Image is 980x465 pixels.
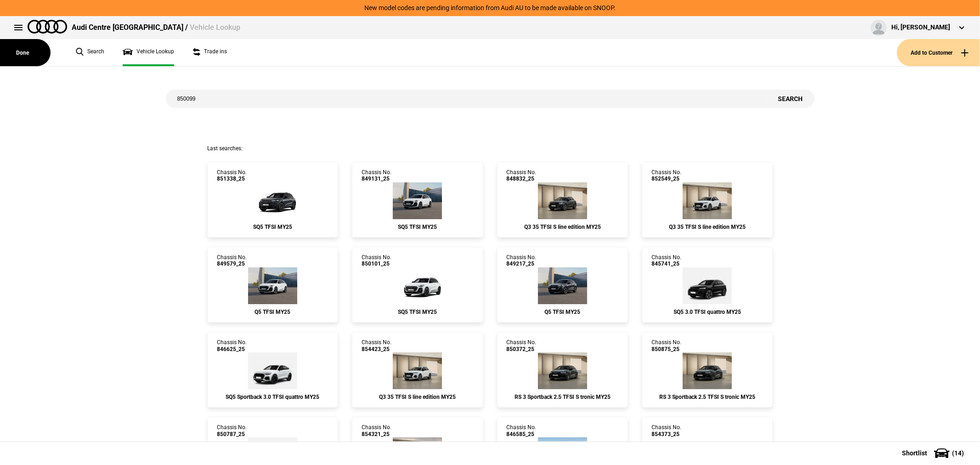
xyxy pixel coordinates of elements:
div: Chassis No. [651,424,681,437]
div: Hi, [PERSON_NAME] [891,23,950,32]
img: Audi_F3BCCX_25LE_FZ_6Y6Y_3S2_6FJ_V72_WN8_(Nadin:_3S2_6FJ_C62_V72_WN8)_ext.png [538,182,587,219]
button: Search [767,90,815,108]
a: Search [76,39,104,66]
span: Shortlist [902,450,927,456]
div: Audi Centre [GEOGRAPHIC_DATA] / [72,23,240,33]
img: Audi_GUBAZG_25_FW_N7N7_PAH_WA7_6FJ_F80_H65_Y4T_(Nadin:_6FJ_C56_F80_H65_PAH_S9S_WA7_Y4T)_ext.png [538,267,587,304]
span: 851338_25 [217,176,247,182]
img: Audi_FYTS4A_25_EI_2Y2Y_WN9_1KK_59Q_1LL_(Nadin:_1KK_1LL_59Q_C52_WN9)_ext.png [248,352,297,389]
div: Q3 35 TFSI S line edition MY25 [651,224,763,230]
img: Audi_F3BCCX_25LE_FZ_2Y2Y_3FU_6FJ_3S2_V72_WN8_(Nadin:_3FU_3S2_6FJ_C62_V72_WN8)_ext.png [393,352,442,389]
div: Chassis No. [651,169,681,182]
span: 854373_25 [651,431,681,437]
div: Chassis No. [507,169,537,182]
img: Audi_8YFRWY_25_TG_6Y6Y_5MB_PEJ_64U_(Nadin:_5MB_64U_C48_PEJ)_ext.png [683,352,732,389]
img: Audi_F3BCCX_25LE_FZ_2Y2Y_3FU_6FJ_3S2_V72_WN8_(Nadin:_3FU_3S2_6FJ_C62_V72_WN8)_ext.png [683,182,732,219]
input: Enter vehicle chassis number or other identifier. [166,90,767,108]
div: SQ5 Sportback 3.0 TFSI quattro MY25 [217,394,329,400]
img: Audi_FYGS4A_25_EI_0E0E_4ZP_45I_6FJ_3S2_(Nadin:_3S2_45I_4ZP_6FJ_C52)_ext.png [683,267,732,304]
span: Last searches: [207,145,243,152]
span: 845741_25 [651,261,681,267]
span: ( 14 ) [952,450,964,456]
a: Vehicle Lookup [123,39,174,66]
span: 850875_25 [651,346,681,352]
div: Q3 35 TFSI S line edition MY25 [507,224,618,230]
button: Shortlist(14) [888,442,980,465]
button: Add to Customer [897,39,980,66]
span: Vehicle Lookup [190,23,240,32]
img: Audi_GUBS5Y_25S_GX_2Y2Y_PAH_2MB_5MK_WA2_6FJ_PQ7_PYH_PWO_53D_(Nadin:_2MB_53D_5MK_6FJ_C56_PAH_PQ7_P... [390,267,445,304]
div: Chassis No. [217,169,247,182]
div: Q5 TFSI MY25 [507,309,618,315]
div: Chassis No. [651,254,681,267]
div: SQ5 TFSI MY25 [217,224,329,230]
img: Audi_8YFRWY_25_QH_6Y6Y_5MB_64T_(Nadin:_5MB_64T_C48)_ext.png [538,352,587,389]
div: Chassis No. [217,254,247,267]
span: 849217_25 [507,261,537,267]
div: Q5 TFSI MY25 [217,309,329,315]
div: SQ5 TFSI MY25 [362,224,473,230]
img: Audi_GUBS5Y_25S_GX_2Y2Y_PAH_5MK_WA2_6FJ_53A_PYH_PWO_(Nadin:_53A_5MK_6FJ_C56_PAH_PWO_PYH_WA2)_ext.png [393,182,442,219]
span: 852549_25 [651,176,681,182]
img: audi.png [28,20,67,34]
div: SQ5 TFSI MY25 [362,309,473,315]
div: SQ5 3.0 TFSI quattro MY25 [651,309,763,315]
span: 850372_25 [507,346,537,352]
span: 854423_25 [362,346,391,352]
div: Chassis No. [217,424,247,437]
a: Trade ins [193,39,227,66]
div: Chassis No. [362,424,391,437]
div: Chassis No. [507,339,537,352]
span: 849131_25 [362,176,391,182]
div: Chassis No. [362,254,391,267]
div: Chassis No. [217,339,247,352]
span: 848832_25 [507,176,537,182]
span: 850101_25 [362,261,391,267]
div: Chassis No. [362,339,391,352]
div: Q3 35 TFSI S line edition MY25 [362,394,473,400]
div: Chassis No. [362,169,391,182]
span: 846585_25 [507,431,537,437]
span: 846625_25 [217,346,247,352]
div: Chassis No. [651,339,681,352]
span: 850787_25 [217,431,247,437]
span: 849579_25 [217,261,247,267]
img: Audi_GUBAZG_25_FW_2Y2Y_3FU_WA9_PAH_WA7_6FJ_PYH_F80_H65_(Nadin:_3FU_6FJ_C56_F80_H65_PAH_PYH_S9S_WA... [248,267,297,304]
div: RS 3 Sportback 2.5 TFSI S tronic MY25 [651,394,763,400]
div: Chassis No. [507,424,537,437]
div: RS 3 Sportback 2.5 TFSI S tronic MY25 [507,394,618,400]
div: Chassis No. [507,254,537,267]
img: Audi_GUBS5Y_25S_GX_N7N7_PAH_2MB_5MK_WA2_3Y4_6FJ_PQ7_53A_PYH_PWO_Y4T_(Nadin:_2MB_3Y4_53A_5MK_6FJ_C... [245,182,300,219]
span: 854321_25 [362,431,391,437]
